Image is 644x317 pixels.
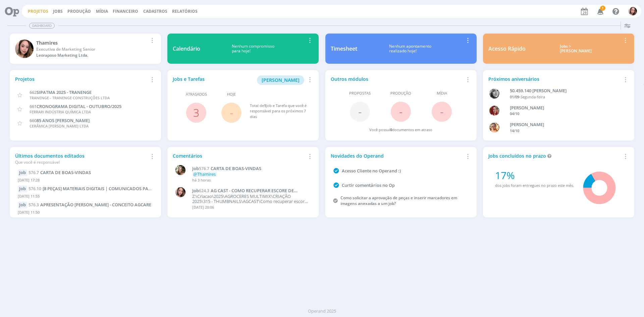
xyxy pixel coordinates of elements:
span: Mídia [437,91,447,96]
div: Timesheet [331,45,357,53]
a: 3 [193,105,199,120]
span: 85 ANOS [PERSON_NAME] [37,117,90,123]
img: T [15,40,34,58]
div: Calendário [173,45,200,53]
span: @Thamires [193,171,216,177]
div: Jobs > [PERSON_NAME] [531,44,621,54]
span: 04/10 [510,111,519,116]
span: 576.10 [29,186,41,192]
span: - [440,104,443,119]
span: Atrasados [186,92,207,97]
span: 661 [30,103,37,109]
div: [DATE] 17:28 [18,176,153,186]
div: [DATE] 11:50 [18,208,153,218]
img: J [489,89,499,99]
a: Job576.7CARTA DE BOAS-VINDAS [192,166,310,171]
div: Job [18,202,27,208]
button: Jobs [51,9,65,14]
span: 576.7 [199,166,209,171]
span: [PERSON_NAME] [262,77,300,83]
div: Executiva de Marketing Senior [36,46,148,52]
span: 660 [30,117,37,123]
span: [DATE] 20:06 [192,205,214,210]
span: CARTA DE BOAS-VINDAS [211,165,261,171]
span: FERRARI INDÚSTRIA QUÍMICA LTDA [30,109,91,114]
span: Hoje [227,92,236,97]
span: TRANENGE - TRANENGE CONSTRUÇÕES LTDA [30,95,110,100]
div: [DATE] 11:55 [18,192,153,202]
a: Financeiro [113,8,138,14]
div: Novidades do Operand [331,152,464,159]
div: GIOVANA DE OLIVEIRA PERSINOTI [510,105,619,111]
span: 14/10 [510,128,519,133]
a: 66085 ANOS [PERSON_NAME] [30,117,90,123]
img: T [629,7,637,15]
button: Projetos [26,9,50,14]
a: Relatórios [172,8,198,14]
span: [8 PEÇAS] MATERIAIS DIGITAIS | COMUNICADOS PARA O TIME [43,186,169,192]
a: 662SIPATMA 2025 - TRANENGE [30,89,92,95]
div: Você possui documentos em atraso [369,127,432,133]
button: Produção [65,9,93,14]
span: 624.3 [199,188,209,194]
div: Nenhum compromisso para hoje! [200,44,306,54]
span: 662 [30,89,37,95]
div: Job [18,169,27,176]
span: CERÂMICA [PERSON_NAME] LTDA [30,123,89,128]
span: - [358,104,362,119]
span: CARTA DE BOAS-VINDAS [40,169,91,175]
button: Cadastros [141,9,169,14]
a: TimesheetNenhum apontamentorealizado hoje! [325,34,477,64]
img: T [175,187,185,197]
span: 1 [600,6,605,11]
img: G [489,106,499,116]
a: 576.7CARTA DE BOAS-VINDAS [29,169,91,175]
span: Segunda-feira [521,94,545,99]
button: Relatórios [170,9,200,14]
div: Nenhum apontamento realizado hoje! [357,44,464,54]
a: Como solicitar a aprovação de peças e inserir marcadores em imagens anexadas a um job? [340,195,457,206]
div: Job [18,186,27,192]
a: 576.10[8 PEÇAS] MATERIAIS DIGITAIS | COMUNICADOS PARA O TIME [29,186,169,192]
div: Que você é responsável [15,159,148,165]
div: Thamires [36,39,148,46]
a: [PERSON_NAME] [257,76,304,83]
a: Jobs [53,8,63,14]
div: Comentários [173,152,306,159]
span: CRONOGRAMA DIGITAL - OUTUBRO/2025 [37,103,121,109]
div: Acesso Rápido [488,45,526,53]
span: - [230,105,233,120]
span: 0 [390,127,392,132]
span: APRESENTAÇÃO RICARDO - CONCEITO AGCARE [40,202,151,208]
span: AG CAST - COMO RECUPERAR ESCORE DE CONDIÇÃO CORPORAL DAS VACAS? [192,188,294,199]
span: 576.7 [29,170,39,175]
div: Outros módulos [331,75,464,83]
button: 1 [593,5,607,17]
div: - [510,94,619,100]
a: 661CRONOGRAMA DIGITAL - OUTUBRO/2025 [30,103,121,109]
span: 576.3 [29,202,39,208]
div: VICTOR MIRON COUTO [510,121,619,128]
span: - [399,104,402,119]
button: T [628,5,637,17]
button: Financeiro [111,9,140,14]
span: 1 [264,103,266,108]
div: Projetos [15,75,148,83]
div: Jobs e Tarefas [173,75,306,85]
span: há 3 horas [192,177,211,182]
span: Dashboard [29,23,55,29]
div: dos jobs foram entregues no prazo este mês. [495,183,574,189]
a: Job624.3AG CAST - COMO RECUPERAR ESCORE DE CONDIÇÃO CORPORAL DAS VACAS? [192,188,310,194]
div: Total de Job e Tarefa que você é responsável para os próximos 7 dias [250,103,307,120]
span: SIPATMA 2025 - TRANENGE [37,89,92,95]
img: L [175,165,185,175]
div: Próximos aniversários [488,75,621,83]
div: 17% [495,168,574,183]
span: Propostas [349,91,371,96]
a: Curtir comentários no Op [342,182,395,188]
a: TThamiresExecutiva de Marketing SeniorLeoraposo Marketing Ltda. [10,34,161,64]
span: Cadastros [143,8,167,14]
a: Projetos [28,8,48,14]
a: Mídia [96,8,108,14]
span: Produção [390,91,411,96]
